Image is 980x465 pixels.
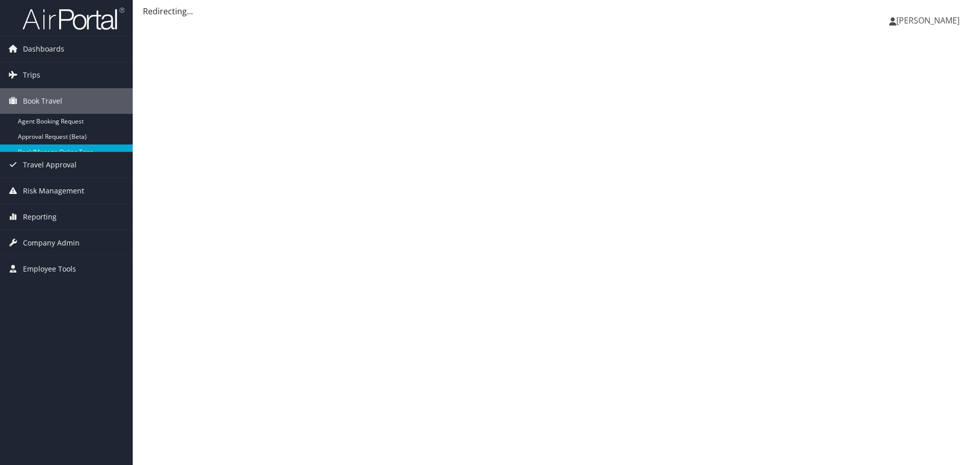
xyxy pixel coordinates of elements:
span: Travel Approval [23,152,77,178]
img: airportal-logo.png [22,7,125,31]
div: Redirecting... [143,5,970,17]
span: Dashboards [23,36,64,62]
a: [PERSON_NAME] [889,5,970,36]
span: [PERSON_NAME] [896,15,960,26]
span: Company Admin [23,230,80,256]
span: Employee Tools [23,256,76,282]
span: Risk Management [23,178,84,204]
span: Trips [23,62,40,88]
span: Reporting [23,204,57,230]
span: Book Travel [23,88,62,114]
